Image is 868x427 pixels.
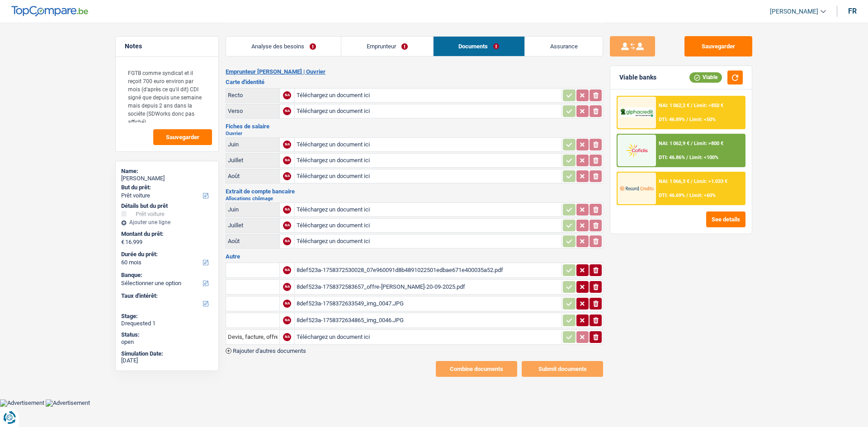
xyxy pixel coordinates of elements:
span: € [121,239,124,246]
div: NA [283,266,291,274]
label: But du prêt: [121,184,211,191]
div: 8def523a-1758372530028_07e960091d8b4891022501edbae671e400035a52.pdf [297,263,560,277]
a: [PERSON_NAME] [763,4,826,19]
div: NA [283,221,291,230]
div: 8def523a-1758372583657_offre-[PERSON_NAME]-20-09-2025.pdf [297,280,560,294]
div: 8def523a-1758372633549_img_0047.JPG [297,297,560,310]
h2: Emprunteur [PERSON_NAME] | Ouvrier [226,68,603,75]
div: Juin [228,141,278,148]
div: Simulation Date: [121,350,213,357]
span: / [691,178,693,184]
button: Sauvegarder [153,129,212,145]
div: [DATE] [121,357,213,364]
div: NA [283,237,291,245]
div: Status: [121,331,213,338]
div: NA [283,333,291,341]
div: Drequested 1 [121,320,213,327]
span: / [686,117,688,122]
div: Verso [228,108,278,114]
span: Limit: <50% [689,117,716,122]
h2: Allocations chômage [226,196,603,201]
h3: Autre [226,253,603,259]
a: Assurance [525,37,603,56]
div: NA [283,172,291,180]
img: AlphaCredit [620,108,653,118]
button: See details [706,211,745,227]
div: Août [228,238,278,244]
span: DTI: 46.86% [659,155,685,160]
div: Juin [228,206,278,213]
div: 8def523a-1758372634865_img_0046.JPG [297,314,560,327]
span: / [691,103,693,108]
div: NA [283,206,291,214]
span: Limit: >800 € [694,141,723,146]
div: NA [283,141,291,149]
span: DTI: 46.69% [659,192,685,198]
img: Advertisement [46,399,90,407]
span: Limit: >850 € [694,103,723,108]
a: Emprunteur [341,37,433,56]
span: NAI: 1 062,2 € [659,103,689,108]
div: [PERSON_NAME] [121,175,213,182]
a: Documents [434,37,524,56]
span: Limit: <100% [689,155,718,160]
label: Durée du prêt: [121,251,211,258]
button: Submit documents [522,361,603,377]
button: Combine documents [436,361,517,377]
div: NA [283,316,291,324]
span: Rajouter d'autres documents [233,348,306,354]
div: Stage: [121,313,213,320]
span: / [691,141,693,146]
a: Analyse des besoins [226,37,341,56]
button: Rajouter d'autres documents [226,348,306,354]
div: NA [283,107,291,115]
img: Cofidis [620,142,653,159]
span: Limit: <60% [689,192,716,198]
div: Recto [228,92,278,99]
h5: Notes [125,42,209,50]
div: Détails but du prêt [121,202,213,210]
span: NAI: 1 062,9 € [659,141,689,146]
div: Août [228,173,278,179]
div: NA [283,91,291,99]
div: fr [848,7,857,15]
label: Montant du prêt: [121,230,211,238]
button: Sauvegarder [684,36,752,56]
div: Name: [121,168,213,175]
div: Ajouter une ligne [121,219,213,225]
h3: Fiches de salaire [226,123,603,129]
div: Juillet [228,157,278,164]
span: NAI: 1 066,3 € [659,178,689,184]
div: NA [283,156,291,164]
span: Sauvegarder [166,134,199,140]
img: Record Credits [620,180,653,197]
div: NA [283,300,291,308]
span: DTI: 46.89% [659,117,685,122]
div: Juillet [228,222,278,229]
label: Taux d'intérêt: [121,292,211,300]
div: NA [283,283,291,291]
div: Viable [689,72,722,82]
h2: Ouvrier [226,131,603,136]
span: / [686,192,688,198]
span: Limit: >1.033 € [694,178,727,184]
h3: Extrait de compte bancaire [226,188,603,194]
span: / [686,155,688,160]
img: TopCompare Logo [11,6,88,17]
span: [PERSON_NAME] [770,8,818,15]
div: Viable banks [619,74,656,81]
label: Banque: [121,272,211,279]
div: open [121,338,213,346]
h3: Carte d'identité [226,79,603,85]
